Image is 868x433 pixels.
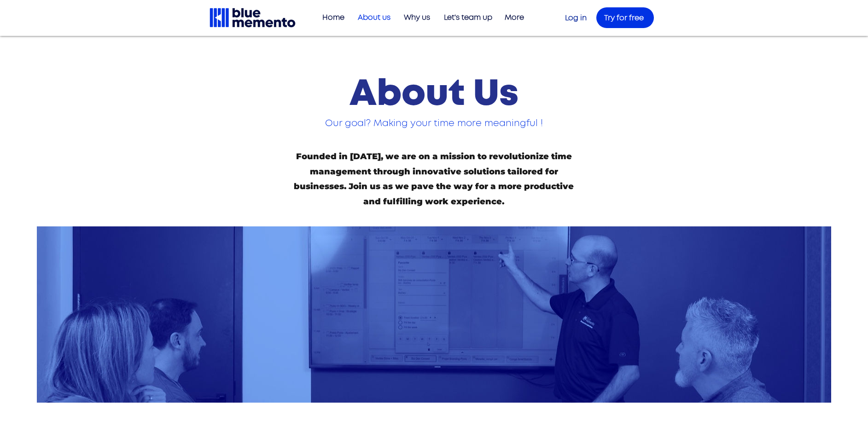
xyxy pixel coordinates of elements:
[314,10,349,25] a: Home
[435,10,497,25] a: Let's team up
[349,10,395,25] a: About us
[604,14,644,22] span: Try for free
[294,151,574,206] span: Founded in [DATE], we are on a mission to revolutionize time management through innovative soluti...
[439,10,497,25] p: Let's team up
[350,76,518,112] span: About Us
[353,10,395,25] p: About us
[596,7,654,28] a: Try for free
[318,10,349,25] p: Home
[399,10,435,25] p: Why us
[500,10,529,25] p: More
[565,14,587,22] a: Log in
[325,119,543,128] span: Our goal? Making your time more meaningful !
[314,10,529,25] nav: Site
[395,10,435,25] a: Why us
[209,7,297,29] img: Blue Memento black logo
